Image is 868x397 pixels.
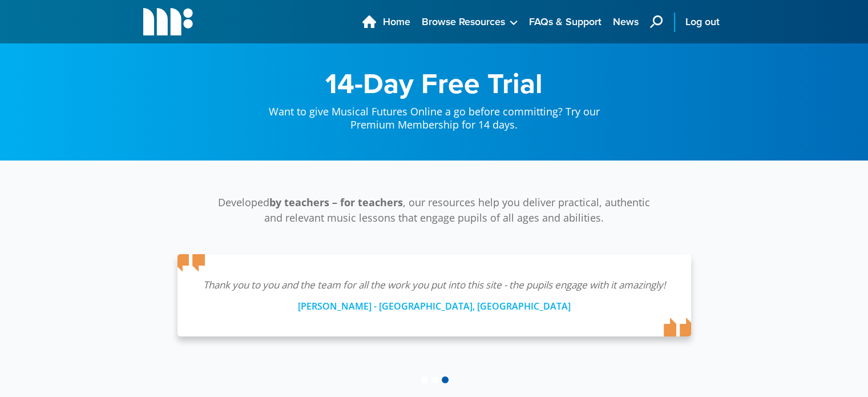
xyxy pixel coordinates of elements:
p: Want to give Musical Futures Online a go before committing? Try our Premium Membership for 14 days. [257,97,611,132]
span: FAQs & Support [529,14,601,30]
p: Thank you to you and the team for all the work you put into this site - the pupils engage with it... [200,277,668,293]
span: Log out [685,14,720,30]
strong: by teachers – for teachers [269,195,403,209]
span: Home [383,14,410,30]
div: [PERSON_NAME] - [GEOGRAPHIC_DATA], [GEOGRAPHIC_DATA] [200,293,668,314]
span: News [613,14,639,30]
span: Browse Resources [422,14,505,30]
p: Developed , our resources help you deliver practical, authentic and relevant music lessons that e... [212,195,657,226]
h1: 14-Day Free Trial [257,69,611,97]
